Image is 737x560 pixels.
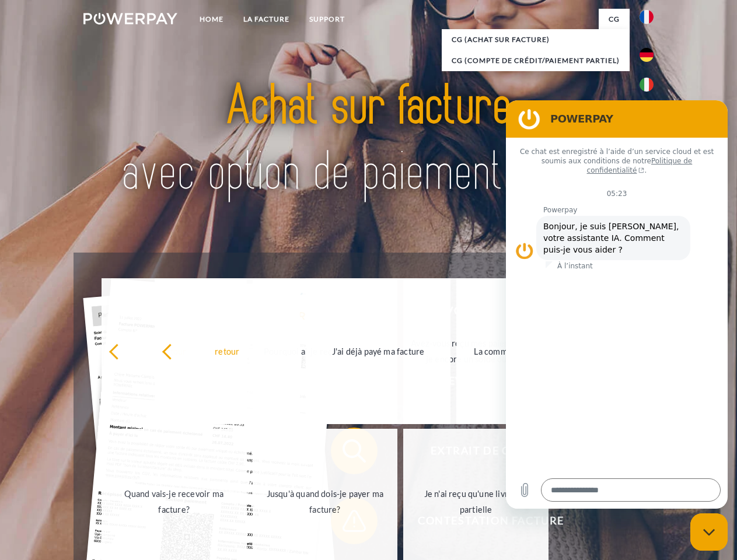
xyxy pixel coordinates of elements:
img: fr [640,10,654,24]
iframe: Bouton de lancement de la fenêtre de messagerie, conversation en cours [690,513,728,551]
div: retour [162,343,293,359]
div: retour [109,343,240,359]
div: J'ai déjà payé ma facture [313,343,444,359]
img: de [640,48,654,62]
div: La commande a été renvoyée [463,343,595,359]
img: it [640,78,654,92]
img: title-powerpay_fr.svg [111,56,626,223]
iframe: Fenêtre de messagerie [506,100,728,509]
a: Home [190,9,233,30]
div: Jusqu'à quand dois-je payer ma facture? [260,486,391,517]
div: Je n'ai reçu qu'une livraison partielle [410,486,542,517]
a: CG [599,9,630,30]
div: Quand vais-je recevoir ma facture? [109,486,240,517]
img: logo-powerpay-white.svg [83,13,177,24]
a: CG (achat sur facture) [442,29,630,50]
a: Support [299,9,355,30]
a: LA FACTURE [233,9,299,30]
a: CG (Compte de crédit/paiement partiel) [442,50,630,71]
